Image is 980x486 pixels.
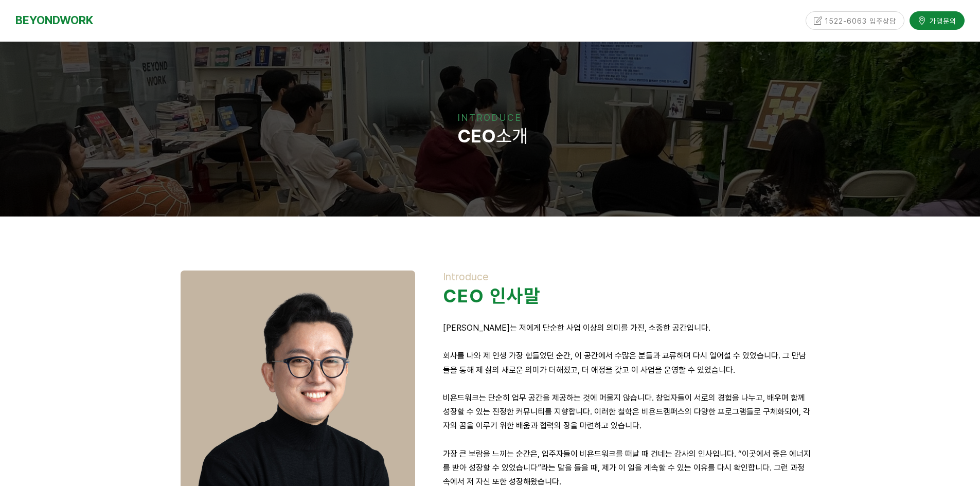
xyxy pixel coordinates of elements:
[443,271,489,283] span: Introduce
[15,11,93,30] a: BEYONDWORK
[443,349,812,376] p: 회사를 나와 제 인생 가장 힘들었던 순간, 이 공간에서 수많은 분들과 교류하며 다시 일어설 수 있었습니다. 그 만남들을 통해 제 삶의 새로운 의미가 더해졌고, 더 애정을 갖고...
[457,125,496,147] strong: CEO
[926,15,956,25] span: 가맹문의
[458,112,522,123] span: INTRODUCE
[453,125,528,147] span: 소개
[443,285,541,307] strong: CEO 인사말
[910,11,965,29] a: 가맹문의
[443,391,812,433] p: 비욘드워크는 단순히 업무 공간을 제공하는 것에 머물지 않습니다. 창업자들이 서로의 경험을 나누고, 배우며 함께 성장할 수 있는 진정한 커뮤니티를 지향합니다. 이러한 철학은 비...
[443,321,812,335] p: [PERSON_NAME]는 저에게 단순한 사업 이상의 의미를 가진, 소중한 공간입니다.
